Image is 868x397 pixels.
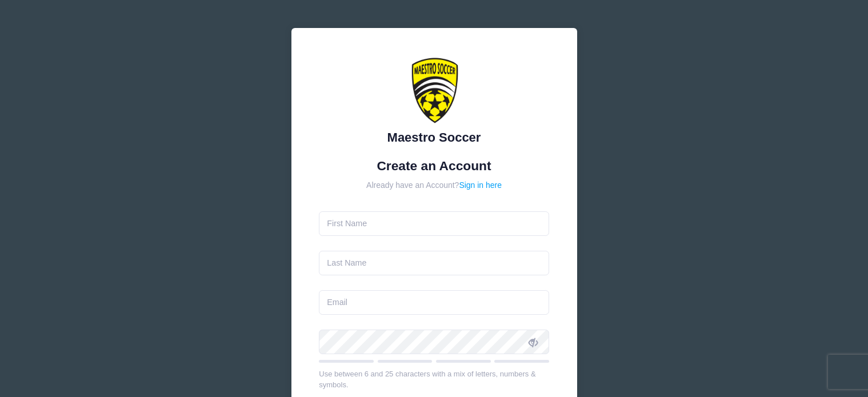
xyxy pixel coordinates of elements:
img: Maestro Soccer [400,56,469,125]
a: Sign in here [459,181,502,190]
input: First Name [319,211,549,236]
div: Already have an Account? [319,179,549,191]
input: Email [319,290,549,315]
div: Maestro Soccer [319,128,549,147]
input: Last Name [319,251,549,275]
h1: Create an Account [319,158,549,174]
div: Use between 6 and 25 characters with a mix of letters, numbers & symbols. [319,368,549,391]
